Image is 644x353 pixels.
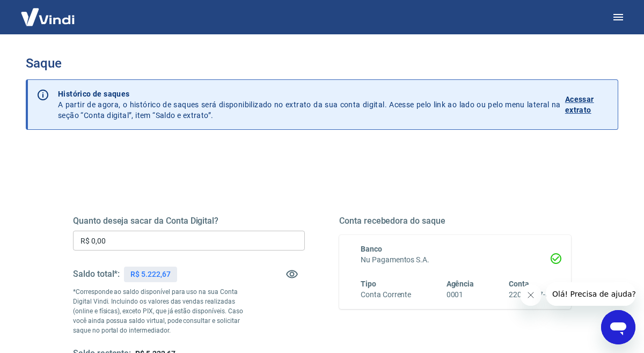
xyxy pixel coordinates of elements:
img: Vindi [13,1,83,33]
h6: Nu Pagamentos S.A. [361,254,550,266]
h6: Conta Corrente [361,289,411,300]
span: Tipo [361,280,376,288]
a: Acessar extrato [565,89,609,121]
p: R$ 5.222,67 [130,269,170,280]
p: Acessar extrato [565,94,609,115]
iframe: Mensagem da empresa [546,282,635,306]
span: Olá! Precisa de ajuda? [6,8,90,16]
iframe: Botão para abrir a janela de mensagens [601,310,635,344]
span: Agência [447,280,474,288]
p: A partir de agora, o histórico de saques será disponibilizado no extrato da sua conta digital. Ac... [58,89,561,121]
iframe: Fechar mensagem [520,284,541,306]
h6: 22023877-6 [509,289,550,300]
h5: Conta recebedora do saque [339,216,571,226]
h5: Saldo total*: [73,269,120,280]
span: Banco [361,245,382,253]
p: Histórico de saques [58,89,561,99]
p: *Corresponde ao saldo disponível para uso na sua Conta Digital Vindi. Incluindo os valores das ve... [73,287,247,335]
span: Conta [509,280,529,288]
h6: 0001 [447,289,474,300]
h3: Saque [26,56,618,71]
h5: Quanto deseja sacar da Conta Digital? [73,216,305,226]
